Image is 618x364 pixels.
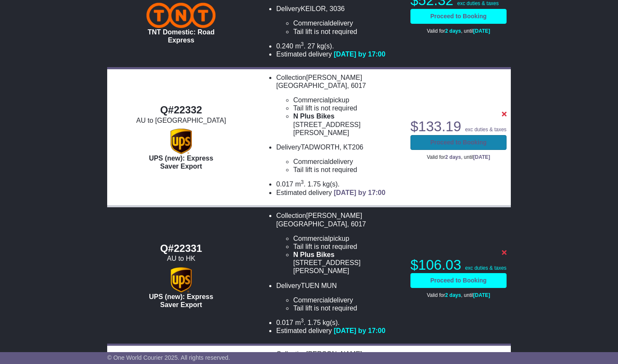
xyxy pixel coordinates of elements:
[410,257,461,273] span: $
[445,154,461,160] span: 2 days
[308,319,321,326] span: 1.75
[146,3,216,28] img: TNT Domestic: Road Express
[293,243,402,251] li: Tail lift is not required
[293,20,329,27] span: Commercial
[308,42,315,50] span: 27
[473,292,490,298] span: [DATE]
[445,28,461,34] span: 2 days
[276,143,402,174] li: Delivery
[171,129,192,154] img: UPS (new): Express Saver Export
[293,166,402,174] li: Tail lift is not required
[410,135,507,150] a: Proceed to Booking
[410,28,507,34] p: Valid for , until
[276,50,402,58] li: Estimated delivery
[276,319,293,326] span: 0.017
[276,282,402,313] li: Delivery
[293,304,402,312] li: Tail lift is not required
[111,116,251,124] div: AU to [GEOGRAPHIC_DATA]
[465,265,506,271] span: exc duties & taxes
[293,96,329,104] span: Commercial
[410,119,461,134] span: $
[276,189,402,197] li: Estimated delivery
[339,144,363,151] span: , KT206
[149,293,213,308] span: UPS (new): Express Saver Export
[148,28,214,44] span: TNT Domestic: Road Express
[301,5,326,12] span: KEILOR
[445,292,461,298] span: 2 days
[347,82,366,89] span: , 6017
[293,104,402,112] li: Tail lift is not required
[410,154,507,160] p: Valid for , until
[293,296,402,304] li: delivery
[465,127,506,133] span: exc duties & taxes
[276,212,402,275] li: Collection
[276,327,402,335] li: Estimated delivery
[107,354,230,361] span: © One World Courier 2025. All rights reserved.
[334,51,386,58] span: [DATE] by 17:00
[111,243,251,255] div: Q#22331
[301,144,339,151] span: TADWORTH
[295,181,305,188] span: m .
[295,319,305,326] span: m .
[276,181,293,188] span: 0.017
[293,96,402,104] li: pickup
[322,181,339,188] span: kg(s).
[418,119,461,134] span: 133.19
[457,0,498,6] span: exc duties & taxes
[293,28,402,36] li: Tail lift is not required
[418,257,461,273] span: 106.03
[293,158,329,165] span: Commercial
[473,28,490,34] span: [DATE]
[308,181,321,188] span: 1.75
[149,155,213,170] span: UPS (new): Express Saver Export
[293,251,402,259] div: N Plus Bikes
[293,158,402,166] li: delivery
[293,296,329,304] span: Commercial
[276,74,362,89] span: [PERSON_NAME][GEOGRAPHIC_DATA]
[276,212,362,227] span: [PERSON_NAME][GEOGRAPHIC_DATA]
[301,179,304,185] sup: 3
[111,254,251,262] div: AU to HK
[295,42,305,50] span: m .
[293,112,402,120] div: N Plus Bikes
[276,42,293,50] span: 0.240
[301,282,336,289] span: TUEN MUN
[276,73,402,137] li: Collection
[111,104,251,116] div: Q#22332
[347,220,366,228] span: , 6017
[301,318,304,324] sup: 3
[322,319,339,326] span: kg(s).
[171,267,192,293] img: UPS (new): Express Saver Export
[301,41,304,47] sup: 3
[293,234,402,243] li: pickup
[334,189,386,196] span: [DATE] by 17:00
[410,9,507,24] a: Proceed to Booking
[410,292,507,298] p: Valid for , until
[410,273,507,288] a: Proceed to Booking
[293,235,329,242] span: Commercial
[334,327,386,334] span: [DATE] by 17:00
[276,5,402,36] li: Delivery
[293,259,402,275] div: [STREET_ADDRESS][PERSON_NAME]
[317,42,334,50] span: kg(s).
[293,19,402,27] li: delivery
[326,5,345,12] span: , 3036
[473,154,490,160] span: [DATE]
[293,121,402,137] div: [STREET_ADDRESS][PERSON_NAME]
